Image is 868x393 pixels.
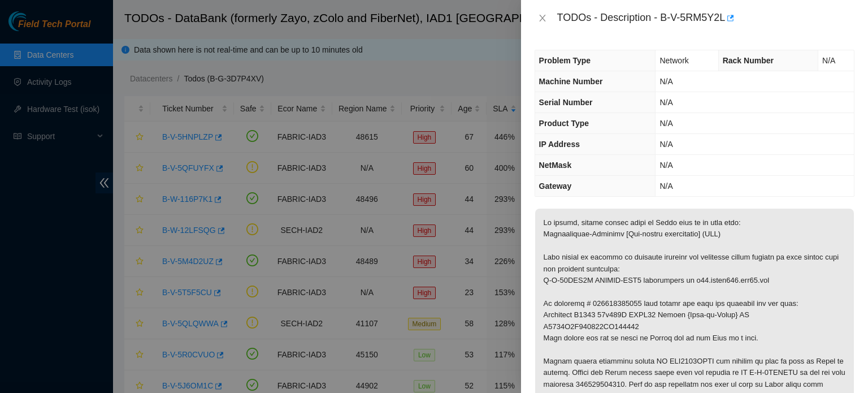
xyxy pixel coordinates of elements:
[539,140,580,149] span: IP Address
[659,182,672,191] span: N/A
[723,56,774,65] span: Rack Number
[539,119,589,128] span: Product Type
[659,56,688,65] span: Network
[535,13,550,24] button: Close
[539,182,572,191] span: Gateway
[659,140,672,149] span: N/A
[539,77,603,86] span: Machine Number
[659,119,672,128] span: N/A
[659,77,672,86] span: N/A
[659,98,672,107] span: N/A
[539,98,593,107] span: Serial Number
[557,9,854,27] div: TODOs - Description - B-V-5RM5Y2L
[539,161,572,170] span: NetMask
[538,14,547,23] span: close
[659,161,672,170] span: N/A
[822,56,835,65] span: N/A
[539,56,591,65] span: Problem Type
